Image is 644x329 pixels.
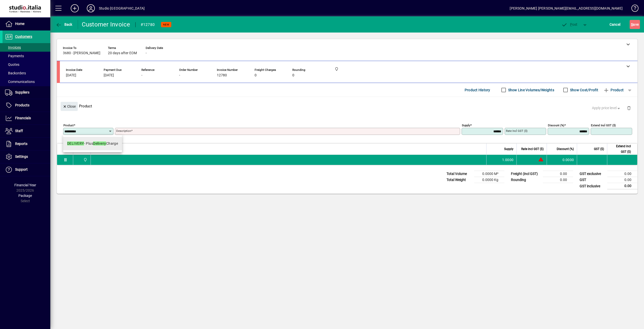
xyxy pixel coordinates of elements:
[474,171,504,177] td: 0.0000 M³
[15,35,32,39] span: Customers
[590,104,623,113] button: Apply price level
[463,85,492,95] button: Product History
[163,23,169,26] span: NEW
[591,124,616,127] mat-label: Extend incl GST ($)
[5,71,26,75] span: Backorders
[54,20,74,29] button: Back
[104,73,114,77] span: [DATE]
[116,129,131,133] mat-label: Description
[502,157,514,162] span: 1.0000
[592,105,621,111] span: Apply price level
[577,183,607,189] td: GST inclusive
[521,146,544,152] span: Rate incl GST ($)
[557,146,574,152] span: Discount (%)
[3,77,50,86] a: Communications
[56,22,72,26] span: Back
[292,73,294,77] span: 0
[543,177,573,183] td: 0.00
[608,20,622,29] button: Cancel
[569,87,598,93] label: Show Cost/Profit
[15,22,24,26] span: Home
[3,125,50,137] a: Staff
[141,21,155,29] div: #12780
[444,171,474,177] td: Total Volume
[63,124,74,127] mat-label: Product
[83,4,99,13] button: Profile
[444,177,474,183] td: Total Weight
[63,137,122,150] mat-option: DELIVERY - Plus Delivery Charge
[59,104,79,108] app-page-header-button: Close
[93,141,106,145] em: Delivery
[5,54,24,58] span: Payments
[3,43,50,52] a: Invoices
[3,99,50,112] a: Products
[548,124,564,127] mat-label: Discount (%)
[630,20,640,29] button: Save
[15,90,29,94] span: Suppliers
[3,138,50,150] a: Reports
[57,97,637,115] div: Product
[18,194,32,198] span: Package
[3,163,50,176] a: Support
[15,142,27,146] span: Reports
[610,20,621,28] span: Cancel
[607,177,637,183] td: 0.00
[594,146,604,152] span: GST ($)
[607,171,637,177] td: 0.00
[607,183,637,189] td: 0.00
[465,86,490,94] span: Product History
[628,1,638,17] a: Knowledge Base
[15,116,31,120] span: Financials
[631,22,633,26] span: S
[510,4,623,12] div: [PERSON_NAME] [PERSON_NAME][EMAIL_ADDRESS][DOMAIN_NAME]
[146,51,147,55] span: -
[3,86,50,99] a: Suppliers
[559,20,580,29] button: Post
[50,20,78,29] app-page-header-button: Back
[3,112,50,125] a: Financials
[14,183,36,187] span: Financial Year
[99,4,145,12] div: Studio [GEOGRAPHIC_DATA]
[179,73,180,77] span: -
[508,171,543,177] td: Freight (incl GST)
[15,167,28,171] span: Support
[5,63,19,67] span: Quotes
[570,22,572,26] span: P
[255,73,257,77] span: 0
[577,177,607,183] td: GST
[577,171,607,177] td: GST exclusive
[63,51,100,55] span: 3680 - [PERSON_NAME]
[3,60,50,69] a: Quotes
[82,20,130,28] div: Customer Invoice
[631,20,639,28] span: ave
[508,177,543,183] td: Rounding
[623,102,635,114] button: Delete
[15,129,23,133] span: Staff
[5,45,21,49] span: Invoices
[623,106,635,110] app-page-header-button: Delete
[3,52,50,60] a: Payments
[610,143,631,155] span: Extend incl GST ($)
[61,102,78,111] button: Close
[66,73,76,77] span: [DATE]
[561,22,578,26] span: ost
[474,177,504,183] td: 0.0000 Kg
[547,155,577,165] td: 0.0000
[3,69,50,77] a: Backorders
[67,141,84,145] em: DELIVERY
[141,73,142,77] span: -
[3,18,50,30] a: Home
[15,103,29,107] span: Products
[507,87,554,93] label: Show Line Volumes/Weights
[108,51,137,55] span: 20 days after EOM
[217,73,227,77] span: 12780
[504,146,513,152] span: Supply
[15,155,28,159] span: Settings
[63,102,76,111] span: Close
[3,151,50,163] a: Settings
[5,80,35,84] span: Communications
[506,129,528,133] mat-label: Rate incl GST ($)
[67,4,83,13] button: Add
[67,141,118,146] div: - Plus Charge
[462,124,470,127] mat-label: Supply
